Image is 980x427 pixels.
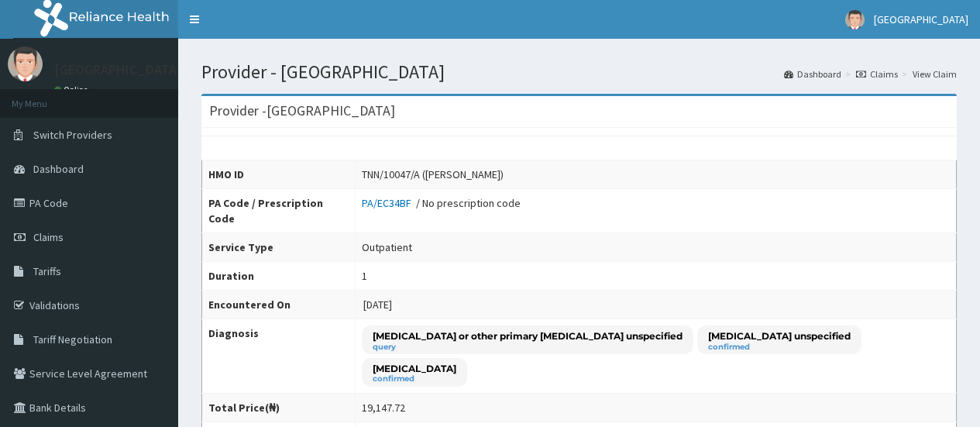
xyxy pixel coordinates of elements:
a: PA/EC34BF [362,196,416,210]
th: Duration [202,262,356,291]
a: View Claim [913,67,957,81]
th: Diagnosis [202,319,356,394]
p: [MEDICAL_DATA] [373,362,456,375]
span: [GEOGRAPHIC_DATA] [874,12,968,26]
div: Outpatient [362,239,412,255]
th: Service Type [202,233,356,262]
small: confirmed [708,343,851,351]
span: Switch Providers [33,128,112,142]
div: / No prescription code [362,195,521,211]
span: Claims [33,230,64,244]
th: Total Price(₦) [202,394,356,422]
h1: Provider - [GEOGRAPHIC_DATA] [201,62,957,82]
a: Dashboard [784,67,841,81]
p: [GEOGRAPHIC_DATA] [54,63,182,77]
div: 19,147.72 [362,400,405,415]
div: TNN/10047/A ([PERSON_NAME]) [362,167,504,182]
small: query [373,343,683,351]
th: PA Code / Prescription Code [202,189,356,233]
span: Dashboard [33,162,84,176]
a: Claims [856,67,898,81]
p: [MEDICAL_DATA] unspecified [708,329,851,343]
span: Tariff Negotiation [33,332,112,346]
p: [MEDICAL_DATA] or other primary [MEDICAL_DATA] unspecified [373,329,683,343]
span: Tariffs [33,264,61,278]
small: confirmed [373,375,456,383]
a: Online [54,84,91,95]
span: [DATE] [363,298,392,312]
th: Encountered On [202,291,356,319]
h3: Provider - [GEOGRAPHIC_DATA] [209,104,395,118]
th: HMO ID [202,160,356,189]
div: 1 [362,268,367,284]
img: User Image [8,46,43,81]
img: User Image [845,10,865,29]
